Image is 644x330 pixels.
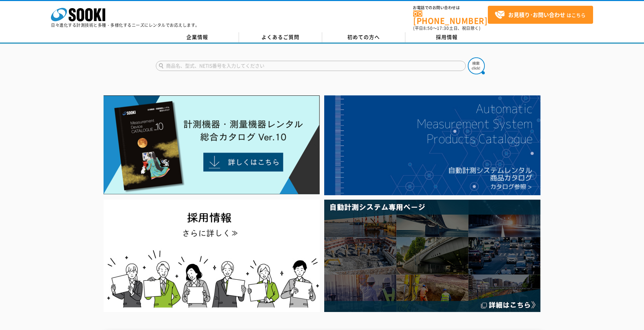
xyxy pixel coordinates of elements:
[324,200,540,312] img: 自動計測システム専用ページ
[488,6,593,24] a: お見積り･お問い合わせはこちら
[508,11,565,19] strong: お見積り･お問い合わせ
[156,61,466,71] input: 商品名、型式、NETIS番号を入力してください
[239,32,322,42] a: よくあるご質問
[51,23,200,27] p: 日々進化する計測技術と多種・多様化するニーズにレンタルでお応えします。
[347,33,380,41] span: 初めての方へ
[156,32,239,42] a: 企業情報
[413,6,488,10] span: お電話でのお問い合わせは
[104,200,320,312] img: SOOKI recruit
[413,11,488,24] a: [PHONE_NUMBER]
[322,32,405,42] a: 初めての方へ
[104,95,320,195] img: Catalog Ver10
[405,32,489,42] a: 採用情報
[437,25,449,31] span: 17:30
[413,25,480,31] span: (平日 ～ 土日、祝日除く)
[468,57,485,74] img: btn_search.png
[324,95,540,195] img: 自動計測システムカタログ
[495,10,586,20] span: はこちら
[423,25,433,31] span: 8:50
